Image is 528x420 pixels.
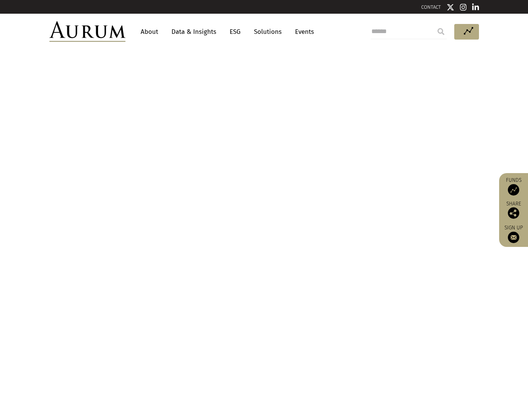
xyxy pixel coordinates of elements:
[503,177,524,196] a: Funds
[433,24,449,39] input: Submit
[503,201,524,219] div: Share
[421,4,441,10] a: CONTACT
[503,224,524,243] a: Sign up
[291,25,314,39] a: Events
[49,21,125,42] img: Aurum
[137,25,162,39] a: About
[168,25,220,39] a: Data & Insights
[508,207,519,219] img: Share this post
[460,3,467,11] img: Instagram icon
[508,232,519,243] img: Sign up to our newsletter
[508,184,519,196] img: Access Funds
[226,25,244,39] a: ESG
[472,3,479,11] img: Linkedin icon
[250,25,285,39] a: Solutions
[447,3,454,11] img: Twitter icon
